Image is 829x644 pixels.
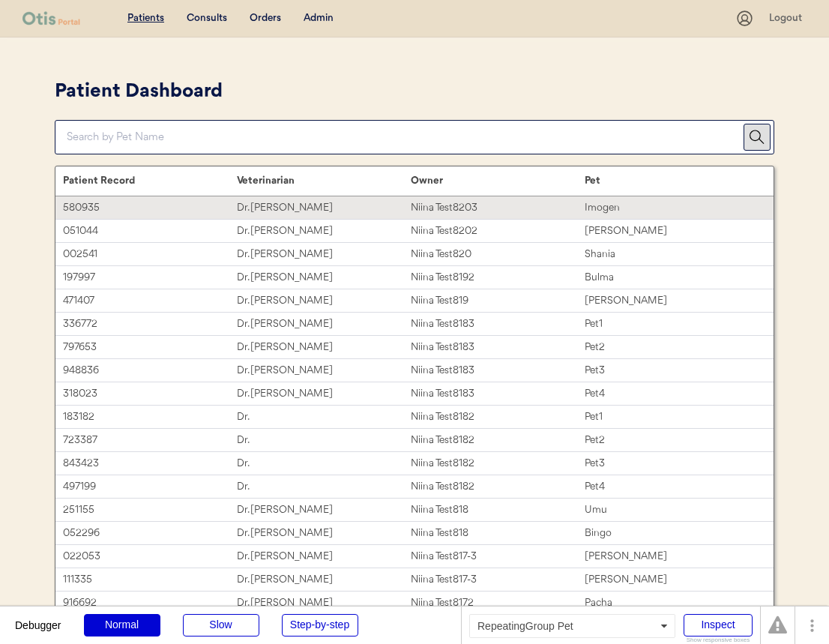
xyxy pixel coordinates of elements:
[15,607,61,631] div: Debugger
[187,11,227,26] div: Consults
[411,223,585,240] div: Niina Test8202
[585,502,759,519] div: Umu
[411,571,585,589] div: Niina Test817-3
[585,175,759,187] div: Pet
[237,199,411,217] div: Dr. [PERSON_NAME]
[585,339,759,356] div: Pet2
[585,292,759,310] div: [PERSON_NAME]
[750,130,765,145] img: Group%201%20%281%29.svg
[63,595,237,612] div: 916692
[411,502,585,519] div: Niina Test818
[411,595,585,612] div: Niina Test8172
[684,614,753,637] div: Inspect
[63,548,237,565] div: 022053
[411,175,585,187] div: Owner
[237,571,411,589] div: Dr. [PERSON_NAME]
[411,339,585,356] div: Niina Test8183
[63,525,237,542] div: 052296
[237,362,411,379] div: Dr. [PERSON_NAME]
[127,13,164,23] u: Patients
[63,571,237,589] div: 111335
[585,478,759,496] div: Pet4
[585,246,759,263] div: Shania
[585,223,759,240] div: [PERSON_NAME]
[585,525,759,542] div: Bingo
[84,614,160,637] div: Normal
[585,455,759,472] div: Pet3
[63,362,237,379] div: 948836
[282,614,358,637] div: Step-by-step
[411,548,585,565] div: Niina Test817-3
[63,478,237,496] div: 497199
[63,316,237,333] div: 336772
[411,269,585,286] div: Niina Test8192
[411,246,585,263] div: Niina Test820
[411,316,585,333] div: Niina Test8183
[63,385,237,403] div: 318023
[63,502,237,519] div: 251155
[585,409,759,426] div: Pet1
[237,595,411,612] div: Dr. [PERSON_NAME]
[237,223,411,240] div: Dr. [PERSON_NAME]
[469,614,675,638] div: RepeatingGroup Pet
[237,269,411,286] div: Dr. [PERSON_NAME]
[55,78,774,106] div: Patient Dashboard
[237,548,411,565] div: Dr. [PERSON_NAME]
[63,269,237,286] div: 197997
[585,571,759,589] div: [PERSON_NAME]
[769,11,807,26] div: Logout
[237,455,411,472] div: Dr.
[63,246,237,263] div: 002541
[183,614,259,637] div: Slow
[63,339,237,356] div: 797653
[237,478,411,496] div: Dr.
[585,595,759,612] div: Pacha
[411,385,585,403] div: Niina Test8183
[237,409,411,426] div: Dr.
[585,199,759,217] div: Imogen
[63,409,237,426] div: 183182
[411,525,585,542] div: Niina Test818
[237,246,411,263] div: Dr. [PERSON_NAME]
[411,455,585,472] div: Niina Test8182
[237,339,411,356] div: Dr. [PERSON_NAME]
[411,199,585,217] div: Niina Test8203
[411,409,585,426] div: Niina Test8182
[63,223,237,240] div: 051044
[585,316,759,333] div: Pet1
[237,292,411,310] div: Dr. [PERSON_NAME]
[250,11,281,26] div: Orders
[237,502,411,519] div: Dr. [PERSON_NAME]
[411,362,585,379] div: Niina Test8183
[67,121,744,154] input: Search by Pet Name
[63,292,237,310] div: 471407
[684,637,753,643] div: Show responsive boxes
[585,269,759,286] div: Bulma
[411,292,585,310] div: Niina Test819
[237,525,411,542] div: Dr. [PERSON_NAME]
[63,432,237,449] div: 723387
[237,385,411,403] div: Dr. [PERSON_NAME]
[411,432,585,449] div: Niina Test8182
[63,175,237,187] div: Patient Record
[63,455,237,472] div: 843423
[237,175,411,187] div: Veterinarian
[304,11,334,26] div: Admin
[237,432,411,449] div: Dr.
[63,199,237,217] div: 580935
[585,385,759,403] div: Pet4
[585,432,759,449] div: Pet2
[585,362,759,379] div: Pet3
[237,316,411,333] div: Dr. [PERSON_NAME]
[411,478,585,496] div: Niina Test8182
[585,548,759,565] div: [PERSON_NAME]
